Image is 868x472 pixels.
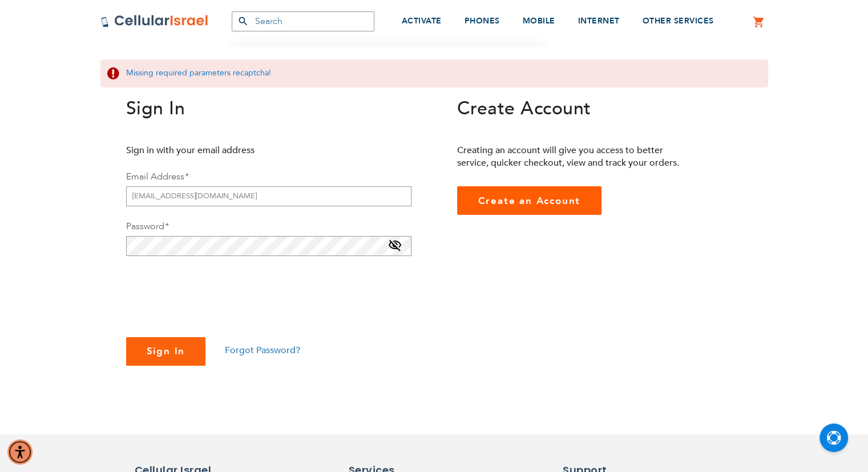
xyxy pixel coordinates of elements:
img: Cellular Israel Logo [100,14,209,28]
span: PHONES [465,15,500,26]
input: Email [126,186,411,206]
span: Sign In [126,96,185,121]
a: Forgot Password? [225,344,300,357]
button: Sign In [126,337,206,366]
div: Accessibility Menu [7,439,33,465]
span: INTERNET [578,15,620,26]
label: Password [126,220,168,233]
span: Create an Account [478,194,581,207]
div: Missing required parameters recaptcha! [100,59,768,87]
input: Search [232,11,374,31]
label: Email Address [126,170,188,183]
span: Create Account [457,96,591,121]
iframe: reCAPTCHA [126,270,300,314]
span: OTHER SERVICES [643,15,714,26]
a: Create an Account [457,186,602,215]
p: Sign in with your email address [126,144,357,157]
span: ACTIVATE [402,15,442,26]
span: MOBILE [523,15,555,26]
span: Sign In [147,345,185,358]
p: Creating an account will give you access to better service, quicker checkout, view and track your... [457,144,688,169]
